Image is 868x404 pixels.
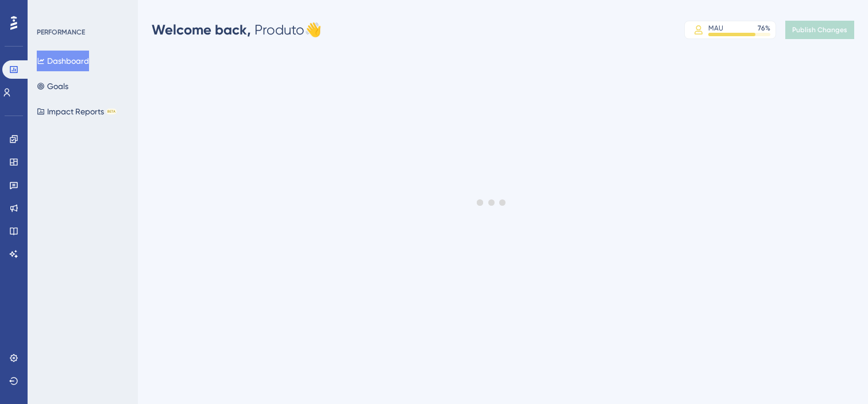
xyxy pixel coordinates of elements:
div: Produto 👋 [152,21,322,39]
div: PERFORMANCE [37,28,85,37]
button: Impact ReportsBETA [37,101,117,122]
div: BETA [106,109,117,114]
span: Publish Changes [792,25,847,34]
button: Goals [37,76,68,97]
span: Welcome back, [152,21,251,38]
div: 76 % [758,24,770,33]
div: MAU [708,24,723,33]
button: Dashboard [37,51,89,71]
button: Publish Changes [785,21,854,39]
